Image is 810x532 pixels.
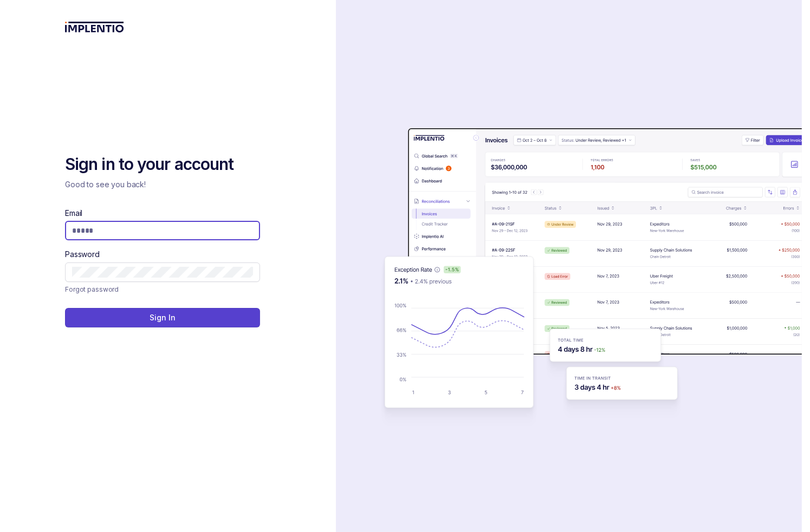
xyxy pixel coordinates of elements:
p: Good to see you back! [65,179,260,190]
a: Link Forgot password [65,284,119,295]
img: logo [65,22,124,32]
label: Email [65,208,82,219]
h2: Sign in to your account [65,154,260,175]
p: Forgot password [65,284,119,295]
button: Sign In [65,308,260,327]
p: Sign In [150,312,175,323]
label: Password [65,249,100,260]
